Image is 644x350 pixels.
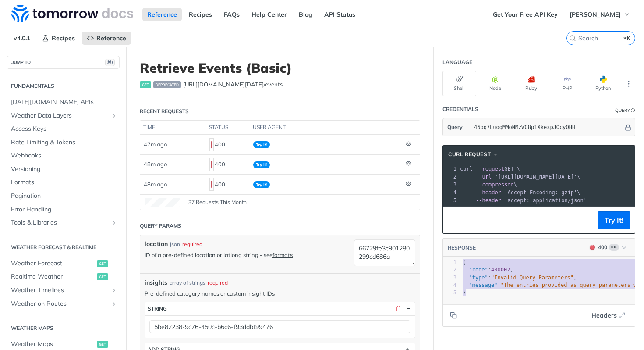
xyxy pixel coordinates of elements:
a: Tools & LibrariesShow subpages for Tools & Libraries [7,216,120,229]
button: Delete [394,305,402,313]
a: Webhooks [7,149,120,162]
div: Query Params [140,222,181,230]
a: [DATE][DOMAIN_NAME] APIs [7,96,120,109]
div: string [148,305,167,312]
img: Tomorrow.io Weather API Docs [11,5,133,22]
span: 400002 [491,267,510,273]
span: Error Handling [11,205,117,214]
span: \ [460,174,580,180]
div: 2 [443,173,458,181]
button: More Languages [622,77,635,90]
span: --request [476,166,504,172]
div: 1 [443,165,458,173]
button: JUMP TO⌘/ [7,56,120,69]
a: Help Center [247,8,292,21]
span: Formats [11,178,117,187]
a: Weather Data LayersShow subpages for Weather Data Layers [7,109,120,122]
h1: Retrieve Events (Basic) [140,60,420,76]
button: Copy to clipboard [447,309,460,322]
span: "Invalid Query Parameters" [491,275,573,281]
span: "message" [469,282,497,288]
a: Recipes [37,32,80,45]
div: required [182,240,202,248]
a: Reference [82,32,131,45]
span: get [97,260,108,267]
span: GET \ [460,166,520,172]
button: string [145,302,415,315]
div: 4 [443,189,458,196]
a: FAQs [219,8,244,21]
div: Recent Requests [140,107,189,115]
span: '[URL][DOMAIN_NAME][DATE]' [495,174,577,180]
span: Recipes [52,34,75,42]
span: Reference [96,34,126,42]
span: Tools & Libraries [11,218,108,227]
div: 400 [209,177,246,192]
a: API Status [319,8,360,21]
a: Weather TimelinesShow subpages for Weather Timelines [7,284,120,297]
th: status [206,121,250,135]
button: Show subpages for Weather on Routes [110,300,117,307]
div: Language [442,58,472,66]
a: Get Your Free API Key [488,8,563,21]
textarea: 66729fe3c901280299cd686a [354,239,415,266]
span: get [140,81,151,88]
button: Ruby [514,71,548,96]
a: Weather Forecastget [7,257,120,270]
span: [DATE][DOMAIN_NAME] APIs [11,98,117,107]
span: Log [609,244,619,251]
th: user agent [250,121,402,135]
button: Show subpages for Weather Data Layers [110,112,117,119]
th: time [140,121,206,135]
button: Hide [623,123,633,132]
span: 37 Requests This Month [188,198,247,206]
a: Pagination [7,189,120,203]
span: Weather on Routes [11,300,108,308]
span: Versioning [11,165,117,174]
button: cURL Request [445,150,502,159]
span: --header [476,197,501,204]
svg: Search [569,35,576,42]
div: Credentials [442,105,478,113]
span: \ [460,189,580,196]
kbd: ⌘K [622,34,633,43]
span: cURL Request [448,150,491,158]
a: formats [272,251,293,258]
div: 400 [598,243,607,251]
span: --url [476,174,492,180]
div: 4 [443,282,456,289]
h2: Fundamentals [7,82,120,90]
div: array of strings [170,279,205,287]
div: QueryInformation [615,107,635,114]
div: 5 [443,196,458,204]
button: [PERSON_NAME] [565,8,635,21]
h2: Weather Maps [7,324,120,332]
div: 400 [209,137,246,152]
span: Webhooks [11,151,117,160]
a: Weather on RoutesShow subpages for Weather on Routes [7,297,120,311]
span: : , [463,267,513,273]
span: \ [460,182,517,188]
canvas: Line Graph [145,198,180,207]
span: 48m ago [144,181,167,188]
button: Python [586,71,620,96]
span: 'accept: application/json' [504,197,587,204]
span: } [463,289,466,296]
span: 400 [211,161,212,168]
span: get [97,273,108,280]
span: 400 [211,181,212,188]
span: v4.0.1 [9,32,35,45]
span: Try It! [253,141,270,148]
button: Shell [442,71,476,96]
span: deprecated [153,81,181,88]
span: Access Keys [11,125,117,133]
span: Try It! [253,181,270,188]
span: https://api.tomorrow.io/v4/events [183,80,283,89]
button: Show subpages for Tools & Libraries [110,219,117,226]
span: ⌘/ [105,59,115,66]
a: Versioning [7,163,120,176]
div: required [208,279,228,287]
div: 3 [443,274,456,282]
span: Pagination [11,192,117,200]
p: Pre-defined category names or custom insight IDs [145,289,415,297]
